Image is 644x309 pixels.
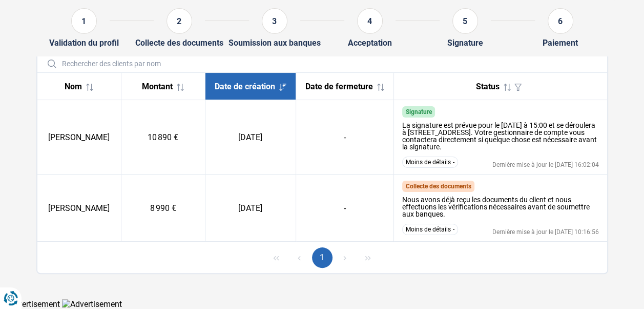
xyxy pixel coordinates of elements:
td: 10 890 € [121,100,205,175]
div: 1 [71,8,97,34]
button: First Page [266,247,286,268]
button: Next Page [335,247,355,268]
td: [PERSON_NAME] [37,100,121,175]
div: Soumission aux banques [228,38,321,48]
div: Signature [447,38,483,48]
div: 5 [452,8,478,34]
td: 8 990 € [121,175,205,242]
button: Moins de détails [402,157,458,168]
td: [DATE] [205,175,296,242]
span: Montant [142,82,173,91]
td: - [296,100,393,175]
td: [DATE] [205,100,296,175]
img: Advertisement [62,299,122,309]
div: Acceptation [348,38,392,48]
div: Dernière mise à jour le [DATE] 10:16:56 [492,229,599,235]
div: Collecte des documents [135,38,223,48]
td: - [296,175,393,242]
div: Validation du profil [49,38,119,48]
button: Last Page [358,247,378,268]
span: Date de fermeture [305,82,373,91]
button: Previous Page [289,247,309,268]
div: La signature est prévue pour le [DATE] à 15:00 et se déroulera à [STREET_ADDRESS]. Votre gestionn... [402,122,599,150]
div: 6 [548,8,573,34]
div: 3 [262,8,287,34]
div: 2 [167,8,192,34]
div: Dernière mise à jour le [DATE] 16:02:04 [492,162,599,168]
input: Rechercher des clients par nom [41,54,603,72]
div: Nous avons déjà reçu les documents du client et nous effectuons les vérifications nécessaires ava... [402,196,599,218]
div: Paiement [543,38,578,48]
div: 4 [357,8,383,34]
td: [PERSON_NAME] [37,175,121,242]
span: Status [476,82,500,91]
span: Signature [405,108,431,115]
span: Date de création [215,82,275,91]
button: Moins de détails [402,224,458,235]
span: Nom [65,82,82,91]
button: Page 1 [312,247,333,268]
span: Collecte des documents [405,183,471,190]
